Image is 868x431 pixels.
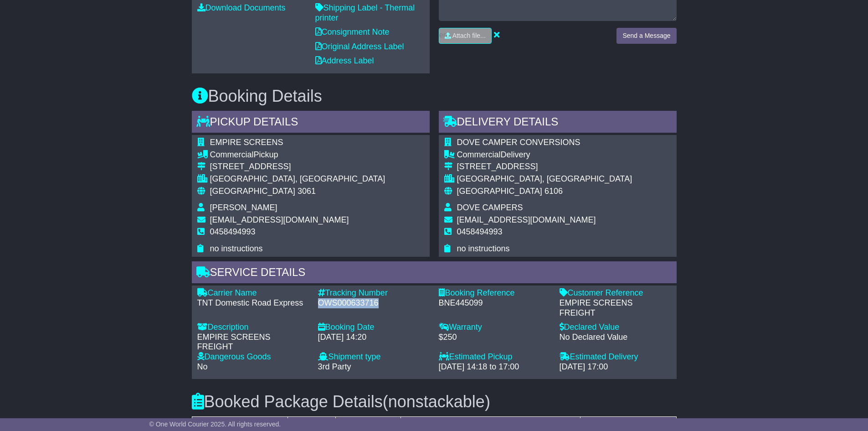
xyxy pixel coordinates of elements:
div: [STREET_ADDRESS] [457,162,632,172]
div: Warranty [439,322,550,332]
div: Booking Date [318,322,430,332]
div: EMPIRE SCREENS FREIGHT [560,298,671,318]
span: [EMAIL_ADDRESS][DOMAIN_NAME] [210,215,349,224]
span: [PERSON_NAME] [210,203,277,212]
div: No Declared Value [560,332,671,343]
div: [GEOGRAPHIC_DATA], [GEOGRAPHIC_DATA] [457,174,632,184]
div: Pickup [210,150,385,160]
h3: Booking Details [192,87,677,105]
div: [DATE] 14:20 [318,332,430,343]
a: Consignment Note [315,27,390,36]
span: DOVE CAMPER CONVERSIONS [457,138,580,147]
div: Carrier Name [197,288,309,298]
div: Booking Reference [439,288,550,298]
span: [GEOGRAPHIC_DATA] [457,187,542,196]
span: No [197,362,208,371]
span: [GEOGRAPHIC_DATA] [210,187,295,196]
div: Dangerous Goods [197,352,309,362]
div: [GEOGRAPHIC_DATA], [GEOGRAPHIC_DATA] [210,174,385,184]
div: Estimated Pickup [439,352,550,362]
span: (nonstackable) [383,392,490,411]
a: Address Label [315,56,374,65]
span: 3061 [298,187,316,196]
h3: Booked Package Details [192,393,677,411]
a: Shipping Label - Thermal printer [315,3,415,22]
div: Delivery Details [439,111,677,135]
div: [DATE] 17:00 [560,362,671,372]
div: BNE445099 [439,298,550,308]
div: EMPIRE SCREENS FREIGHT [197,332,309,352]
div: Service Details [192,261,677,286]
span: Commercial [457,150,501,159]
div: OWS000633716 [318,298,430,308]
div: Pickup Details [192,111,430,135]
div: TNT Domestic Road Express [197,298,309,308]
span: DOVE CAMPERS [457,203,523,212]
div: Shipment type [318,352,430,362]
span: © One World Courier 2025. All rights reserved. [149,421,281,428]
span: 6106 [544,187,563,196]
div: Declared Value [560,322,671,332]
span: no instructions [210,244,263,253]
div: Description [197,322,309,332]
span: [EMAIL_ADDRESS][DOMAIN_NAME] [457,215,596,224]
span: 0458494993 [210,227,256,236]
div: Customer Reference [560,288,671,298]
span: Commercial [210,150,254,159]
span: 0458494993 [457,227,503,236]
a: Original Address Label [315,42,404,51]
span: 3rd Party [318,362,351,371]
div: [STREET_ADDRESS] [210,162,385,172]
div: [DATE] 14:18 to 17:00 [439,362,550,372]
a: Download Documents [197,3,286,12]
span: EMPIRE SCREENS [210,138,283,147]
div: $250 [439,332,550,343]
div: Tracking Number [318,288,430,298]
button: Send a Message [616,28,676,44]
span: no instructions [457,244,510,253]
div: Delivery [457,150,632,160]
div: Estimated Delivery [560,352,671,362]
